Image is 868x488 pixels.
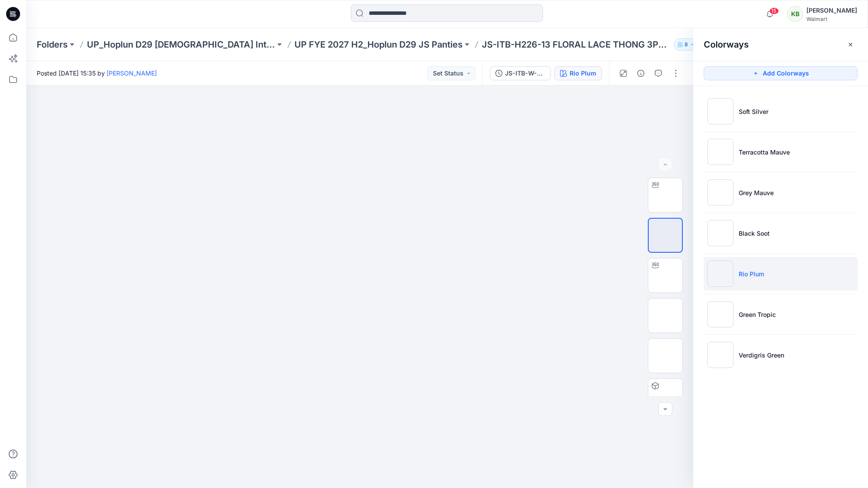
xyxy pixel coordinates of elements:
[739,229,770,238] p: Black Soot
[294,38,463,51] a: UP FYE 2027 H2_Hoplun D29 JS Panties
[634,66,648,80] button: Details
[707,261,733,287] img: Rio Plum
[707,98,733,124] img: Soft Silver
[739,188,774,197] p: Grey Mauve
[707,220,733,246] img: Black Soot
[769,7,779,14] span: 15
[787,6,803,22] div: KB
[37,69,157,78] span: Posted [DATE] 15:35 by
[739,310,776,319] p: Green Tropic
[674,38,699,51] button: 8
[707,301,733,327] img: Green Tropic
[107,69,157,77] a: [PERSON_NAME]
[482,38,670,51] p: JS-ITB-H226-13 FLORAL LACE THONG 3PK - MESH
[806,5,857,16] div: [PERSON_NAME]
[554,66,602,80] button: Rio Plum
[707,342,733,368] img: Verdigris Green
[739,107,768,116] p: Soft Silver
[707,139,733,165] img: Terracotta Mauve
[37,38,68,51] a: Folders
[490,66,551,80] button: JS-ITB-W-S3-26-13 THONG MESH
[739,148,790,157] p: Terracotta Mauve
[570,69,596,78] div: Rio Plum
[739,351,784,360] p: Verdigris Green
[704,39,749,50] h2: Colorways
[685,40,688,49] p: 8
[505,69,545,78] div: JS-ITB-W-S3-26-13 THONG MESH
[739,269,764,278] p: Rio Plum
[806,16,857,22] div: Walmart
[704,66,858,80] button: Add Colorways
[87,38,275,51] a: UP_Hoplun D29 [DEMOGRAPHIC_DATA] Intimates
[707,179,733,206] img: Grey Mauve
